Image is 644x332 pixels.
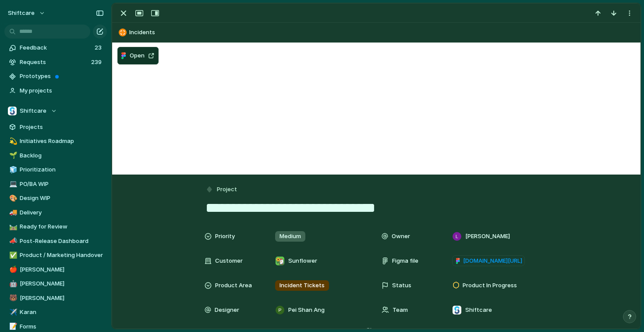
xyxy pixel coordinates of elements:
span: Project [217,185,237,194]
a: 💻PO/BA WIP [4,178,107,191]
div: 📝 [9,321,15,332]
span: Product In Progress [463,281,517,290]
span: Post-Release Dashboard [20,237,104,246]
button: 💻 [8,180,17,189]
span: Incident Tickets [280,281,325,290]
span: Product / Marketing Handover [20,251,104,260]
a: Requests239 [4,56,107,69]
div: 🛤️ [9,222,15,232]
a: 💫Initiatives Roadmap [4,135,107,148]
span: PO/BA WIP [20,180,104,189]
span: Product Area [215,281,252,290]
span: Open [130,51,145,60]
span: Ready for Review [20,222,104,231]
span: Medium [280,232,301,241]
span: Delivery [20,208,104,217]
span: Shiftcare [465,306,492,314]
button: 💫 [8,137,17,146]
span: Prioritization [20,165,104,174]
a: My projects [4,84,107,97]
span: Prototypes [20,72,104,81]
span: Incidents [129,28,637,37]
span: 239 [91,58,103,67]
span: Design WIP [20,194,104,203]
div: 💻 [9,179,15,189]
span: shiftcare [8,9,35,18]
div: 🧊 [9,165,15,175]
a: 🛤️Ready for Review [4,220,107,233]
div: 🍎 [9,264,15,275]
button: 🍎 [8,265,17,274]
button: 🛤️ [8,222,17,231]
span: Status [392,281,411,290]
button: 📣 [8,237,17,246]
span: Team [393,306,408,314]
span: 23 [95,43,103,52]
div: ✅ [9,250,15,261]
span: Customer [215,257,243,265]
span: Pei Shan Ang [288,306,325,314]
div: 🤖 [9,279,15,289]
span: [PERSON_NAME] [20,294,104,303]
div: ✈️ [9,307,15,318]
button: 🧊 [8,165,17,174]
a: 🤖[PERSON_NAME] [4,277,107,290]
button: Project [204,183,240,196]
a: 🎨Design WIP [4,192,107,205]
button: shiftcare [4,6,50,20]
span: Priority [215,232,235,241]
a: 🌱Backlog [4,149,107,162]
span: My projects [20,86,104,95]
span: [PERSON_NAME] [20,279,104,288]
span: Karan [20,308,104,317]
a: 🚚Delivery [4,206,107,219]
div: 🌱 [9,150,15,161]
span: [PERSON_NAME] [465,232,510,241]
button: ✅ [8,251,17,260]
span: Feedback [20,43,92,52]
a: Prototypes [4,70,107,83]
a: 📣Post-Release Dashboard [4,235,107,248]
a: Feedback23 [4,41,107,54]
span: Sunflower [288,257,317,265]
a: 🐻[PERSON_NAME] [4,292,107,305]
a: 🧊Prioritization [4,163,107,176]
a: ✈️Karan [4,306,107,319]
span: Shiftcare [20,107,46,115]
button: 🎨 [8,194,17,203]
span: Projects [20,123,104,132]
span: Owner [392,232,410,241]
button: ✈️ [8,308,17,317]
a: ✅Product / Marketing Handover [4,249,107,262]
a: 🍎[PERSON_NAME] [4,263,107,276]
a: [DOMAIN_NAME][URL] [452,255,525,267]
div: 🚚 [9,207,15,218]
div: 🐻 [9,293,15,303]
button: 🤖 [8,279,17,288]
span: [DOMAIN_NAME][URL] [463,257,522,265]
span: Requests [20,58,88,67]
span: Figma file [392,257,418,265]
span: Designer [215,306,239,314]
button: 🐻 [8,294,17,303]
button: 🌱 [8,151,17,160]
div: 🎨 [9,193,15,203]
button: Incidents [116,25,637,39]
div: 📣 [9,236,15,246]
button: Shiftcare [4,104,107,118]
span: Backlog [20,151,104,160]
button: 🚚 [8,208,17,217]
span: [PERSON_NAME] [20,265,104,274]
